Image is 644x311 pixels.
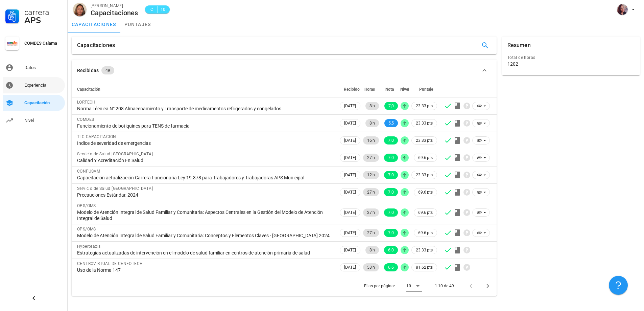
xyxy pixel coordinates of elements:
span: 8 h [369,102,375,110]
span: 81.62 pts [416,264,433,271]
span: Recibido [344,87,360,92]
span: OPS/OMS [77,203,96,208]
div: 1202 [507,61,518,67]
div: Indice de severidad de emergencias [77,140,333,146]
span: 7.0 [388,229,394,237]
div: Capacitación actualización Carrera Funcionaria Ley 19.378 para Trabajadores y Trabajadoras APS Mu... [77,175,333,181]
span: C [149,6,154,13]
span: [DATE] [344,209,356,216]
span: 7,0 [388,102,394,110]
span: [DATE] [344,119,356,127]
div: COMDES Calama [24,41,62,46]
a: Capacitación [3,95,65,111]
div: APS [24,16,62,24]
a: Nivel [3,112,65,129]
span: 27 h [367,208,375,217]
div: Calidad Y Acreditación En Salud [77,157,333,163]
span: 23.33 pts [416,103,433,109]
div: 10Filas por página: [406,281,422,291]
div: Estrategias actualizadas de intervención en el modelo de salud familiar en centros de atención pr... [77,250,333,256]
div: Datos [24,65,62,70]
div: Capacitación [24,100,62,106]
div: Norma Técnica N° 208 Almacenamiento y Transporte de medicamentos refrigerados y congelados [77,106,333,112]
span: 49 [105,66,110,74]
span: 10 [160,6,166,13]
div: avatar [617,4,628,15]
span: 8 h [369,246,375,254]
div: Filas por página: [364,276,422,296]
span: 69.6 pts [418,189,433,196]
div: Total de horas [507,54,635,61]
a: capacitaciones [68,16,120,32]
span: 12 h [367,171,375,179]
span: LORTECH [77,100,96,105]
div: 10 [406,283,411,289]
span: Nota [385,87,394,92]
span: 27 h [367,188,375,196]
span: 8 h [369,119,375,127]
span: 7.0 [388,154,394,162]
div: Recibidas [77,67,99,74]
span: 69.6 pts [418,209,433,216]
span: 69.6 pts [418,154,433,161]
span: 7.0 [388,208,394,217]
span: Capacitación [77,87,100,92]
div: Resumen [507,37,531,54]
span: 53 h [367,263,375,271]
th: Puntaje [410,81,438,97]
a: Experiencia [3,77,65,93]
div: Uso de la Norma 147 [77,267,333,273]
span: [DATE] [344,229,356,237]
div: Capacitaciones [77,37,115,54]
div: Modelo de Atención Integral de Salud Familiar y Comunitaria: Aspectos Centrales en la Gestión del... [77,209,333,221]
div: Carrera [24,8,62,16]
span: 6.6 [388,263,394,271]
span: COMDES [77,117,94,122]
span: [DATE] [344,102,356,110]
div: Nivel [24,118,62,123]
div: Precauciones Estándar, 2024 [77,192,333,198]
span: 7.0 [388,171,394,179]
span: Horas [364,87,375,92]
span: OPS/OMS [77,227,96,231]
div: Capacitaciones [91,9,138,17]
span: 7.0 [388,136,394,145]
div: [PERSON_NAME] [91,2,138,9]
span: 6.0 [388,246,394,254]
th: Recibido [338,81,362,97]
span: 23.33 pts [416,172,433,178]
button: Recibidas 49 [72,60,497,81]
span: 27 h [367,154,375,162]
span: 27 h [367,229,375,237]
div: Funcionamiento de botiquines para TENS de farmacia [77,123,333,129]
th: Horas [362,81,380,97]
span: 23.33 pts [416,247,433,253]
span: Hyperpraxis [77,244,100,249]
span: 23.33 pts [416,137,433,144]
th: Nivel [399,81,410,97]
span: [DATE] [344,246,356,254]
div: 1-10 de 49 [435,283,454,289]
span: [DATE] [344,154,356,161]
span: TLC CAPACITACION [77,134,116,139]
span: 7.0 [388,188,394,196]
a: Datos [3,60,65,76]
span: CONFUSAM [77,169,100,174]
span: 5,5 [388,119,394,127]
span: CENTROVIRTUAL DE CENFOTECH [77,261,143,266]
a: puntajes [120,16,155,32]
span: [DATE] [344,137,356,144]
span: Nivel [400,87,409,92]
div: Experiencia [24,83,62,88]
span: Servicio de Salud [GEOGRAPHIC_DATA] [77,186,153,191]
span: Puntaje [419,87,433,92]
th: Capacitación [72,81,338,97]
div: avatar [73,3,87,16]
span: [DATE] [344,171,356,179]
span: [DATE] [344,264,356,271]
button: Página siguiente [482,280,494,292]
span: [DATE] [344,188,356,196]
span: Servicio de Salud [GEOGRAPHIC_DATA] [77,152,153,156]
span: 23.33 pts [416,120,433,127]
span: 69.6 pts [418,229,433,236]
